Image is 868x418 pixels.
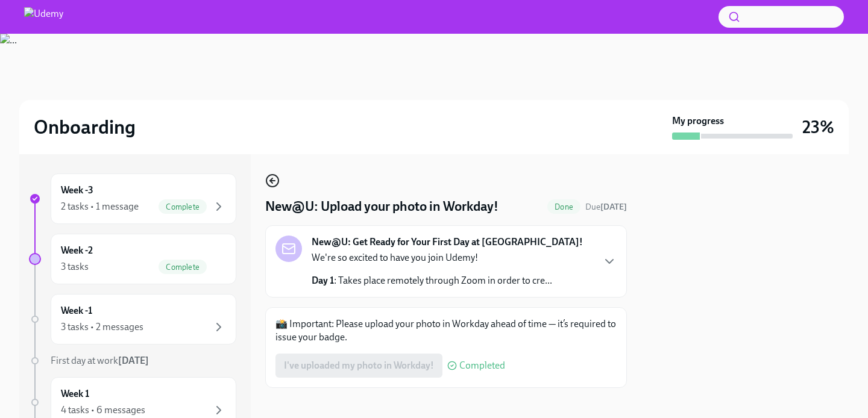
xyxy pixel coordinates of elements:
[61,244,93,257] h6: Week -2
[51,355,149,366] span: First day at work
[312,251,552,264] p: We're so excited to have you join Udemy!
[312,236,583,249] strong: New@U: Get Ready for Your First Day at [GEOGRAPHIC_DATA]!
[61,304,92,317] h6: Week -1
[585,201,627,213] span: October 8th, 2025 08:00
[265,198,498,216] h4: New@U: Upload your photo in Workday!
[29,354,236,367] a: First day at work[DATE]
[61,320,143,334] div: 3 tasks • 2 messages
[547,202,580,211] span: Done
[312,274,552,287] p: : Takes place remotely through Zoom in order to cre...
[61,200,139,213] div: 2 tasks • 1 message
[61,404,145,417] div: 4 tasks • 6 messages
[600,202,627,212] strong: [DATE]
[118,355,149,366] strong: [DATE]
[312,275,334,286] strong: Day 1
[672,114,724,128] strong: My progress
[802,116,834,138] h3: 23%
[585,202,627,212] span: Due
[159,263,207,272] span: Complete
[159,202,207,211] span: Complete
[34,115,136,139] h2: Onboarding
[61,260,89,273] div: 3 tasks
[24,7,63,27] img: Udemy
[275,317,617,344] p: 📸 Important: Please upload your photo in Workday ahead of time — it’s required to issue your badge.
[29,234,236,284] a: Week -23 tasksComplete
[29,294,236,345] a: Week -13 tasks • 2 messages
[29,173,236,224] a: Week -32 tasks • 1 messageComplete
[61,387,89,401] h6: Week 1
[459,361,505,370] span: Completed
[61,184,93,197] h6: Week -3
